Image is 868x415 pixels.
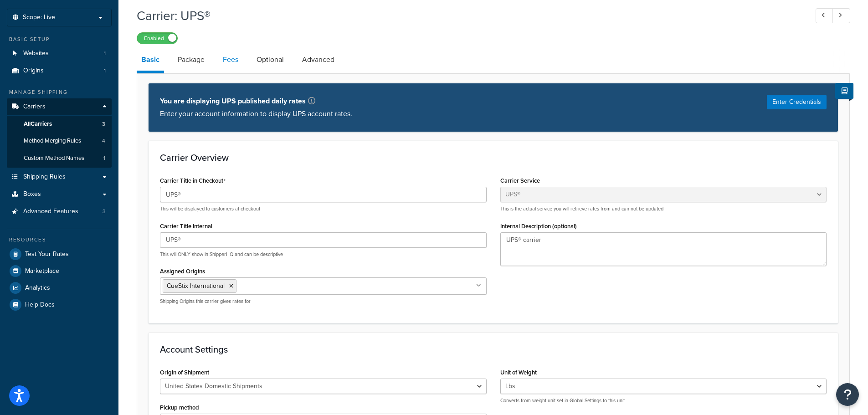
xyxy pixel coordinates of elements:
label: Pickup method [160,404,199,411]
span: Origins [23,67,44,75]
li: Advanced Features [7,203,112,220]
label: Carrier Service [500,177,540,184]
p: This will ONLY show in ShipperHQ and can be descriptive [160,251,487,258]
label: Enabled [137,33,177,44]
span: Method Merging Rules [24,137,81,145]
div: Resources [7,236,112,244]
p: This is the actual service you will retrieve rates from and can not be updated [500,205,827,212]
a: Carriers [7,98,112,115]
label: Carrier Title Internal [160,223,212,230]
a: Next Record [832,8,850,23]
a: Boxes [7,186,112,203]
span: Marketplace [25,267,59,275]
span: Carriers [23,103,46,111]
span: CueStix International [167,281,225,291]
a: Method Merging Rules4 [7,133,112,149]
a: Package [173,49,209,71]
label: Origin of Shipment [160,369,209,376]
li: Custom Method Names [7,150,112,167]
h1: Carrier: UPS® [137,7,799,25]
label: Unit of Weight [500,369,537,376]
a: Test Your Rates [7,246,112,262]
span: 1 [103,154,105,162]
span: Shipping Rules [23,173,66,181]
p: Shipping Origins this carrier gives rates for [160,298,487,305]
label: Carrier Title in Checkout [160,177,226,184]
a: Origins1 [7,62,112,79]
button: Enter Credentials [767,95,827,109]
label: Internal Description (optional) [500,223,577,230]
li: Websites [7,45,112,62]
a: Advanced Features3 [7,203,112,220]
span: 1 [104,67,106,75]
textarea: UPS® carrier [500,232,827,266]
span: Boxes [23,190,41,198]
a: Basic [137,49,164,73]
span: Analytics [25,284,50,292]
span: Scope: Live [23,14,55,21]
p: You are displaying UPS published daily rates [160,95,352,108]
a: Optional [252,49,288,71]
span: Advanced Features [23,208,78,215]
a: Custom Method Names1 [7,150,112,167]
a: Analytics [7,280,112,296]
li: Method Merging Rules [7,133,112,149]
li: Origins [7,62,112,79]
span: Test Your Rates [25,251,69,258]
label: Assigned Origins [160,268,205,275]
span: Help Docs [25,301,55,309]
span: All Carriers [24,120,52,128]
a: Websites1 [7,45,112,62]
div: Basic Setup [7,36,112,43]
span: Websites [23,50,49,57]
a: Marketplace [7,263,112,279]
button: Show Help Docs [835,83,853,99]
p: This will be displayed to customers at checkout [160,205,487,212]
h3: Carrier Overview [160,153,827,163]
li: Carriers [7,98,112,168]
span: Custom Method Names [24,154,84,162]
h3: Account Settings [160,344,827,354]
div: Manage Shipping [7,88,112,96]
a: Help Docs [7,297,112,313]
span: 3 [103,208,106,215]
a: Previous Record [816,8,833,23]
a: Advanced [298,49,339,71]
p: Enter your account information to display UPS account rates. [160,108,352,120]
a: Fees [218,49,243,71]
a: Shipping Rules [7,169,112,185]
button: Open Resource Center [836,383,859,406]
p: Converts from weight unit set in Global Settings to this unit [500,397,827,404]
span: 4 [102,137,105,145]
a: AllCarriers3 [7,116,112,133]
span: 3 [102,120,105,128]
span: 1 [104,50,106,57]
